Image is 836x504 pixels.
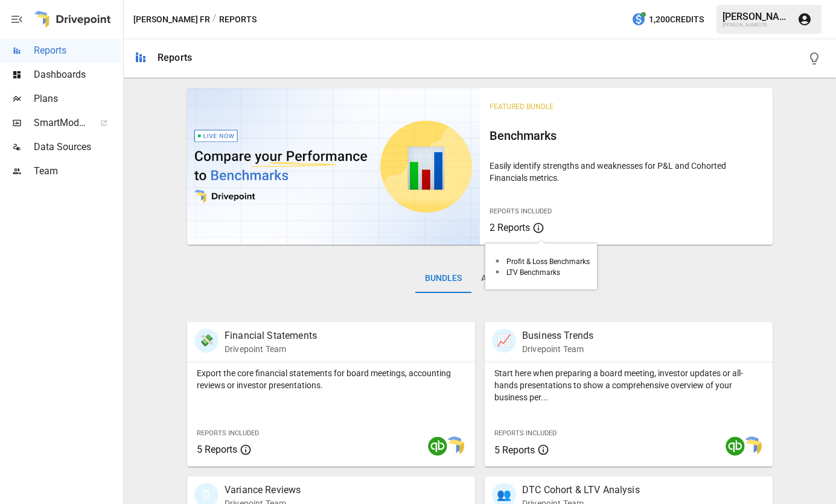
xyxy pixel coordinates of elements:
[490,207,552,215] span: Reports Included
[627,8,709,31] button: 1,200Credits
[494,444,535,456] span: 5 Reports
[187,88,480,245] img: video thumbnail
[197,367,465,391] p: Export the core financial statements for board meetings, accounting reviews or investor presentat...
[197,429,259,437] span: Reports Included
[522,343,593,355] p: Drivepoint Team
[471,264,545,293] button: All Reports
[197,444,237,455] span: 5 Reports
[490,160,763,184] p: Easily identify strengths and weaknesses for P&L and Cohorted Financials metrics.
[225,329,317,343] p: Financial Statements
[506,257,590,266] span: Profit & Loss Benchmarks
[492,329,516,353] div: 📈
[194,329,219,353] div: 💸
[225,483,301,497] p: Variance Reviews
[34,68,121,82] span: Dashboards
[506,268,560,277] span: LTV Benchmarks
[494,367,763,403] p: Start here when preparing a board meeting, investor updates or all-hands presentations to show a ...
[34,140,121,154] span: Data Sources
[86,114,95,129] span: ™
[445,436,464,456] img: smart model
[490,102,554,111] span: Featured Bundle
[225,343,317,355] p: Drivepoint Team
[34,43,121,58] span: Reports
[723,11,790,22] div: [PERSON_NAME]
[742,436,762,456] img: smart model
[726,436,745,456] img: quickbooks
[34,164,121,178] span: Team
[490,222,530,233] span: 2 Reports
[34,116,87,130] span: SmartModel
[522,329,593,343] p: Business Trends
[494,429,557,437] span: Reports Included
[428,436,447,456] img: quickbooks
[522,483,640,497] p: DTC Cohort & LTV Analysis
[415,264,471,293] button: Bundles
[212,12,217,27] div: /
[34,92,121,106] span: Plans
[133,12,210,27] button: [PERSON_NAME] FR
[490,126,763,145] h6: Benchmarks
[158,52,192,63] div: Reports
[723,22,790,28] div: [PERSON_NAME] FR
[649,12,704,27] span: 1,200 Credits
